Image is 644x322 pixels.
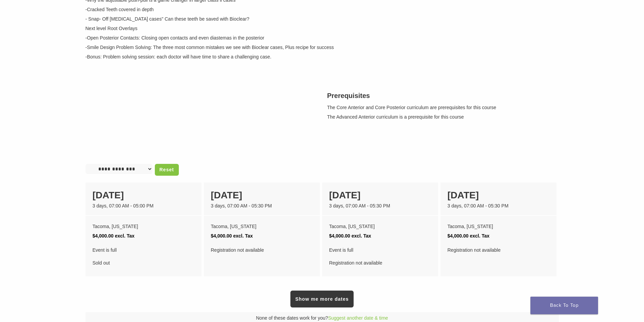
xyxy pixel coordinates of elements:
[448,222,549,231] div: Tacoma, [US_STATE]
[530,297,598,314] a: Back To Top
[211,245,313,255] div: Registration not available
[86,44,559,51] p: -Smile Design Problem Solving: The three most common mistakes we see with Bioclear cases, Plus re...
[327,91,559,101] h3: Prerequisites
[93,202,194,209] div: 3 days, 07:00 AM - 05:00 PM
[233,233,253,239] span: excl. Tax
[93,233,114,239] span: $4,000.00
[93,245,194,268] div: Sold out
[448,202,549,209] div: 3 days, 07:00 AM - 05:30 PM
[93,245,194,255] span: Event is full
[448,245,549,255] div: Registration not available
[155,164,179,176] a: Reset
[328,315,388,321] a: Suggest another date & time
[86,34,559,42] p: -Open Posterior Contacts: Closing open contacts and even diastemas in the posterior
[290,291,353,307] a: Show me more dates
[86,25,559,32] p: Next level Root Overlays
[448,188,549,202] div: [DATE]
[211,222,313,231] div: Tacoma, [US_STATE]
[329,245,431,268] div: Registration not available
[327,104,559,111] p: The Core Anterior and Core Posterior curriculum are prerequisites for this course
[211,202,313,209] div: 3 days, 07:00 AM - 05:30 PM
[329,245,431,255] span: Event is full
[327,114,559,121] p: The Advanced Anterior curriculum is a prerequisite for this course
[115,233,135,239] span: excl. Tax
[211,233,232,239] span: $4,000.00
[329,202,431,209] div: 3 days, 07:00 AM - 05:30 PM
[352,233,371,239] span: excl. Tax
[86,6,559,13] p: -Cracked Teeth covered in depth
[211,188,313,202] div: [DATE]
[329,233,350,239] span: $4,000.00
[470,233,490,239] span: excl. Tax
[329,222,431,231] div: Tacoma, [US_STATE]
[86,16,559,23] p: - Snap- Off [MEDICAL_DATA] cases" Can these teeth be saved with Bioclear?
[86,53,559,60] p: -Bonus: Problem solving session: each doctor will have time to share a challenging case.
[93,222,194,231] div: Tacoma, [US_STATE]
[448,233,469,239] span: $4,000.00
[93,188,194,202] div: [DATE]
[329,188,431,202] div: [DATE]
